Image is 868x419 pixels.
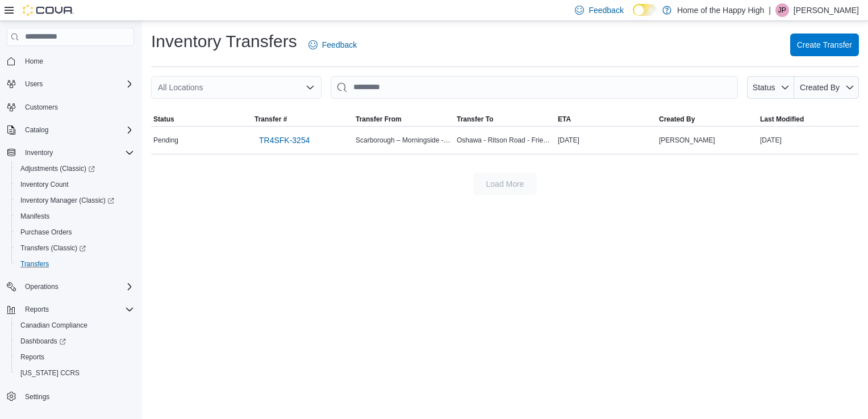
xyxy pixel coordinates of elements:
[20,280,63,294] button: Operations
[16,162,99,175] a: Adjustments (Classic)
[20,228,72,237] span: Purchase Orders
[790,33,859,56] button: Create Transfer
[2,388,139,404] button: Settings
[20,303,134,316] span: Reports
[254,115,287,124] span: Transfer #
[657,112,758,126] button: Created By
[20,337,66,346] span: Dashboards
[11,349,139,365] button: Reports
[331,76,738,99] input: This is a search bar. After typing your query, hit enter to filter the results lower in the page.
[760,115,804,124] span: Last Modified
[16,366,134,380] span: Washington CCRS
[457,136,553,145] span: Oshawa - Ritson Road - Friendly Stranger
[2,53,139,69] button: Home
[20,353,44,362] span: Reports
[16,178,73,191] a: Inventory Count
[454,112,556,126] button: Transfer To
[775,3,789,17] div: Jordan Prasad
[252,112,353,126] button: Transfer #
[794,76,859,99] button: Created By
[304,33,361,56] a: Feedback
[25,103,58,112] span: Customers
[457,115,493,124] span: Transfer To
[151,112,252,126] button: Status
[322,39,357,51] span: Feedback
[16,319,92,332] a: Canadian Compliance
[16,257,134,271] span: Transfers
[16,209,134,223] span: Manifests
[11,208,139,224] button: Manifests
[11,177,139,192] button: Inventory Count
[20,368,80,378] span: [US_STATE] CCRS
[151,30,297,53] h1: Inventory Transfers
[20,100,62,114] a: Customers
[20,390,54,404] a: Settings
[11,333,139,349] a: Dashboards
[20,123,53,137] button: Catalog
[20,389,134,403] span: Settings
[589,5,623,16] span: Feedback
[2,122,139,138] button: Catalog
[16,350,134,364] span: Reports
[23,5,74,16] img: Cova
[20,100,134,114] span: Customers
[20,123,134,137] span: Catalog
[486,178,524,190] span: Load More
[259,135,310,146] span: TR4SFK-3254
[16,241,90,255] a: Transfers (Classic)
[20,259,49,269] span: Transfers
[306,83,315,92] button: Open list of options
[16,257,53,271] a: Transfers
[20,164,95,173] span: Adjustments (Classic)
[2,76,139,92] button: Users
[659,136,715,145] span: [PERSON_NAME]
[11,192,139,208] a: Inventory Manager (Classic)
[11,161,139,177] a: Adjustments (Classic)
[356,136,452,145] span: Scarborough – Morningside - Friendly Stranger
[556,133,657,147] div: [DATE]
[20,54,134,68] span: Home
[11,365,139,381] button: [US_STATE] CCRS
[25,282,59,291] span: Operations
[16,319,134,332] span: Canadian Compliance
[473,173,537,195] button: Load More
[800,83,840,92] span: Created By
[20,55,48,68] a: Home
[20,146,57,160] button: Inventory
[16,225,77,239] a: Purchase Orders
[797,39,852,51] span: Create Transfer
[11,224,139,240] button: Purchase Orders
[16,225,134,239] span: Purchase Orders
[353,112,454,126] button: Transfer From
[25,148,53,157] span: Inventory
[153,115,174,124] span: Status
[747,76,794,99] button: Status
[20,212,49,221] span: Manifests
[2,301,139,317] button: Reports
[753,83,775,92] span: Status
[556,112,657,126] button: ETA
[25,79,43,89] span: Users
[356,115,402,124] span: Transfer From
[16,241,134,255] span: Transfers (Classic)
[25,125,48,135] span: Catalog
[16,194,119,207] a: Inventory Manager (Classic)
[20,180,69,189] span: Inventory Count
[20,244,86,253] span: Transfers (Classic)
[254,129,314,152] a: TR4SFK-3254
[20,77,47,91] button: Users
[153,136,178,145] span: Pending
[20,280,134,294] span: Operations
[558,115,571,124] span: ETA
[20,196,114,205] span: Inventory Manager (Classic)
[2,279,139,295] button: Operations
[25,57,43,66] span: Home
[20,146,134,160] span: Inventory
[16,334,70,348] a: Dashboards
[25,392,49,401] span: Settings
[16,194,134,207] span: Inventory Manager (Classic)
[11,240,139,256] a: Transfers (Classic)
[16,178,134,191] span: Inventory Count
[778,3,786,17] span: JP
